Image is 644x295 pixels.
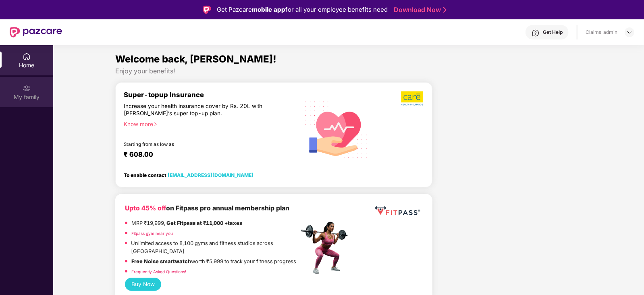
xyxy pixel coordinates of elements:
p: Unlimited access to 8,100 gyms and fitness studios across [GEOGRAPHIC_DATA] [131,239,299,256]
b: on Fitpass pro annual membership plan [125,204,289,212]
img: New Pazcare Logo [10,27,62,37]
div: Know more [124,120,294,126]
div: ₹ 608.00 [124,150,291,160]
div: To enable contact [124,172,253,178]
div: Get Pazcare for all your employee benefits need [217,5,388,15]
del: MRP ₹19,999, [131,220,165,226]
div: Get Help [543,29,563,35]
img: svg+xml;base64,PHN2ZyB3aWR0aD0iMjAiIGhlaWdodD0iMjAiIHZpZXdCb3g9IjAgMCAyMCAyMCIgZmlsbD0ibm9uZSIgeG... [23,84,31,92]
img: svg+xml;base64,PHN2ZyB4bWxucz0iaHR0cDovL3d3dy53My5vcmcvMjAwMC9zdmciIHhtbG5zOnhsaW5rPSJodHRwOi8vd3... [299,91,374,167]
strong: Free Noise smartwatch [131,258,191,264]
b: Upto 45% off [125,204,166,212]
div: Claims_admin [586,29,617,35]
button: Buy Now [125,278,161,291]
span: right [153,122,158,127]
strong: Get Fitpass at ₹11,000 +taxes [166,220,242,226]
img: svg+xml;base64,PHN2ZyBpZD0iSGVscC0zMngzMiIgeG1sbnM9Imh0dHA6Ly93d3cudzMub3JnLzIwMDAvc3ZnIiB3aWR0aD... [532,29,540,37]
a: [EMAIL_ADDRESS][DOMAIN_NAME] [168,172,253,178]
img: fppp.png [373,204,422,218]
img: b5dec4f62d2307b9de63beb79f102df3.png [401,91,424,106]
div: Super-topup Insurance [124,91,299,99]
img: svg+xml;base64,PHN2ZyBpZD0iRHJvcGRvd24tMzJ4MzIiIHhtbG5zPSJodHRwOi8vd3d3LnczLm9yZy8yMDAwL3N2ZyIgd2... [626,29,633,35]
strong: mobile app [252,6,285,13]
p: worth ₹5,999 to track your fitness progress [131,258,296,266]
a: Download Now [394,6,444,14]
img: Logo [203,6,211,14]
img: Stroke [443,6,447,14]
div: Enjoy your benefits! [115,67,582,75]
span: Welcome back, [PERSON_NAME]! [115,53,276,65]
img: fpp.png [299,220,355,276]
img: svg+xml;base64,PHN2ZyBpZD0iSG9tZSIgeG1sbnM9Imh0dHA6Ly93d3cudzMub3JnLzIwMDAvc3ZnIiB3aWR0aD0iMjAiIG... [23,52,31,60]
a: Fitpass gym near you [131,231,173,236]
a: Frequently Asked Questions! [131,269,186,274]
div: Increase your health insurance cover by Rs. 20L with [PERSON_NAME]’s super top-up plan. [124,102,264,117]
div: Starting from as low as [124,141,264,147]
